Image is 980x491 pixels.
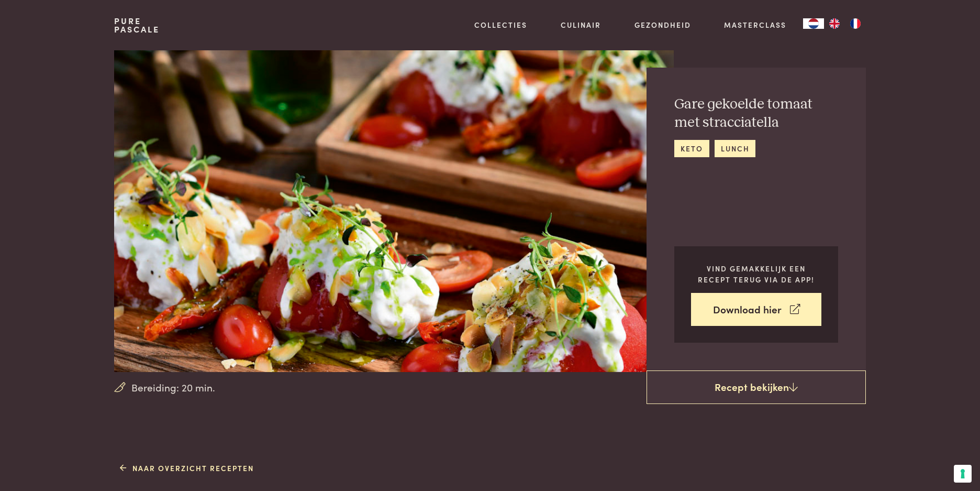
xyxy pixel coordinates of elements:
a: NL [803,18,824,29]
img: Gare gekoelde tomaat met stracciatella [114,36,674,372]
a: Culinair [561,19,601,30]
a: keto [674,140,709,157]
a: Gezondheid [634,19,691,30]
div: Language [803,18,824,29]
a: Recept bekijken [647,370,866,404]
a: Masterclass [724,19,786,30]
a: Naar overzicht recepten [120,463,254,474]
a: Collecties [474,19,527,30]
aside: Language selected: Nederlands [803,18,866,29]
a: Download hier [691,293,821,326]
p: Vind gemakkelijk een recept terug via de app! [691,263,821,285]
ul: Language list [824,18,866,29]
a: lunch [715,140,755,157]
a: PurePascale [114,17,160,34]
span: Bereiding: 20 min. [131,380,215,395]
button: Uw voorkeuren voor toestemming voor trackingtechnologieën [954,465,972,483]
h2: Gare gekoelde tomaat met stracciatella [674,95,838,132]
a: EN [824,18,845,29]
a: FR [845,18,866,29]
